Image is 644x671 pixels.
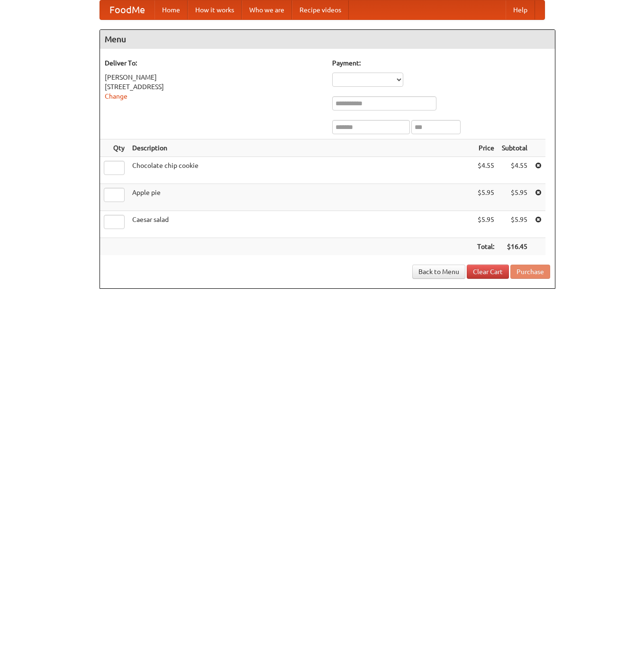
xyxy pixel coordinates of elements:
[412,265,465,279] a: Back to Menu
[498,211,531,238] td: $5.95
[506,0,535,19] a: Help
[105,92,127,100] a: Change
[498,238,531,256] th: $16.45
[467,265,509,279] a: Clear Cart
[105,82,323,92] div: [STREET_ADDRESS]
[100,0,154,19] a: FoodMe
[498,184,531,211] td: $5.95
[128,139,473,157] th: Description
[105,73,323,82] div: [PERSON_NAME]
[154,0,188,19] a: Home
[510,265,550,279] button: Purchase
[473,238,498,256] th: Total:
[473,139,498,157] th: Price
[498,157,531,184] td: $4.55
[473,211,498,238] td: $5.95
[292,0,349,19] a: Recipe videos
[105,58,323,68] h5: Deliver To:
[332,58,550,68] h5: Payment:
[128,211,473,238] td: Caesar salad
[128,157,473,184] td: Chocolate chip cookie
[473,184,498,211] td: $5.95
[188,0,242,19] a: How it works
[100,139,128,157] th: Qty
[473,157,498,184] td: $4.55
[100,30,555,49] h4: Menu
[498,139,531,157] th: Subtotal
[128,184,473,211] td: Apple pie
[242,0,292,19] a: Who we are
